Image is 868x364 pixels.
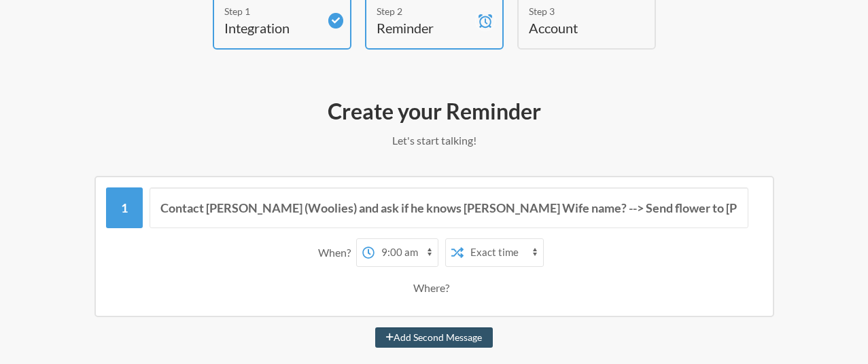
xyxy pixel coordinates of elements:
[41,132,827,149] p: Let's start talking!
[377,18,472,37] h4: Reminder
[318,238,356,267] div: When?
[224,18,319,37] h4: Integration
[41,97,827,126] h2: Create your Reminder
[377,4,472,18] div: Step 2
[413,274,455,302] div: Where?
[529,18,624,37] h4: Account
[529,4,624,18] div: Step 3
[224,4,319,18] div: Step 1
[150,187,748,228] input: Message
[375,327,493,348] button: Add Second Message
